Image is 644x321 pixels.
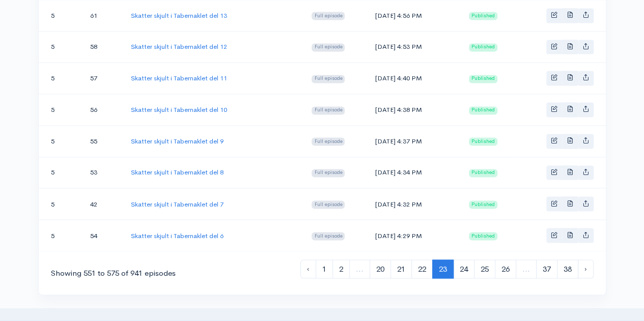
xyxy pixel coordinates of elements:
span: Full episode [312,12,345,20]
a: 38 [557,259,578,278]
div: Basic example [546,196,594,211]
a: 2 [332,259,350,278]
a: Skatter skjult i Tabernaklet del 12 [131,42,227,51]
a: 22 [411,259,433,278]
span: Full episode [312,43,345,51]
span: Published [469,75,497,83]
div: Showing 551 to 575 of 941 episodes [51,267,176,279]
td: 5 [39,31,82,63]
span: Full episode [312,169,345,177]
a: Skatter skjult i Tabernaklet del 13 [131,11,227,20]
td: [DATE] 4:34 PM [367,157,461,188]
td: 5 [39,220,82,251]
span: Published [469,12,497,20]
a: Skatter skjult i Tabernaklet del 6 [131,231,223,240]
span: Full episode [312,232,345,240]
span: Published [469,169,497,177]
a: Skatter skjult i Tabernaklet del 8 [131,168,223,177]
div: Basic example [546,228,594,243]
td: [DATE] 4:37 PM [367,125,461,157]
div: Basic example [546,71,594,85]
a: Next » [578,259,594,278]
td: 5 [39,94,82,126]
td: [DATE] 4:38 PM [367,94,461,126]
a: 21 [390,259,412,278]
a: 37 [536,259,557,278]
td: [DATE] 4:53 PM [367,31,461,63]
td: [DATE] 4:40 PM [367,63,461,94]
td: 5 [39,63,82,94]
span: Published [469,232,497,240]
span: Published [469,43,497,51]
a: 26 [495,259,516,278]
span: Published [469,106,497,114]
a: Skatter skjult i Tabernaklet del 9 [131,137,223,145]
td: [DATE] 4:32 PM [367,188,461,220]
td: 57 [82,63,123,94]
td: 42 [82,188,123,220]
span: Full episode [312,200,345,209]
a: 25 [474,259,495,278]
td: 5 [39,157,82,188]
div: Basic example [546,40,594,54]
td: 55 [82,125,123,157]
div: Basic example [546,102,594,117]
a: 1 [316,259,333,278]
td: 54 [82,220,123,251]
a: 20 [370,259,391,278]
span: 23 [432,259,454,278]
a: Skatter skjult i Tabernaklet del 10 [131,105,227,114]
td: 58 [82,31,123,63]
div: Basic example [546,134,594,149]
td: 5 [39,188,82,220]
span: Published [469,200,497,209]
a: « Previous [300,259,316,278]
div: Basic example [546,165,594,180]
td: 53 [82,157,123,188]
div: Basic example [546,8,594,23]
td: [DATE] 4:29 PM [367,220,461,251]
span: Published [469,137,497,145]
td: 56 [82,94,123,126]
span: Full episode [312,137,345,145]
a: Skatter skjult i Tabernaklet del 11 [131,74,227,82]
span: Full episode [312,75,345,83]
a: Skatter skjult i Tabernaklet del 7 [131,199,223,208]
span: Full episode [312,106,345,114]
td: 5 [39,125,82,157]
a: 24 [453,259,474,278]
